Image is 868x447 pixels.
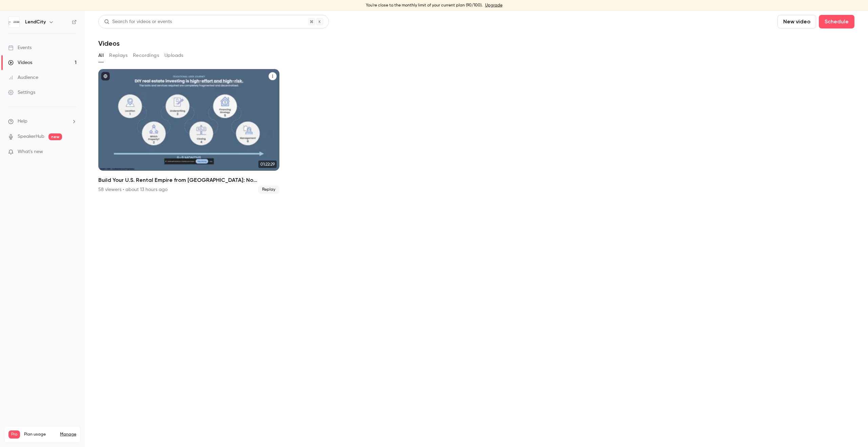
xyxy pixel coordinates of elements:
[8,89,35,96] div: Settings
[98,69,854,194] ul: Videos
[98,69,279,194] li: Build Your U.S. Rental Empire from Canada: No Headaches, Step-by-Step
[98,50,104,61] button: All
[101,72,110,81] button: published
[24,432,56,437] span: Plan usage
[164,50,183,61] button: Uploads
[8,118,77,125] li: help-dropdown-opener
[104,18,172,25] div: Search for videos or events
[819,15,854,28] button: Schedule
[98,39,120,47] h1: Videos
[8,44,32,51] div: Events
[8,74,38,81] div: Audience
[8,430,20,439] span: Pro
[485,3,502,8] a: Upgrade
[18,133,44,140] a: SpeakerHub
[98,69,279,194] a: 01:22:29Build Your U.S. Rental Empire from [GEOGRAPHIC_DATA]: No Headaches, Step-by-Step58 viewer...
[18,118,27,125] span: Help
[98,186,167,193] div: 58 viewers • about 13 hours ago
[98,15,854,443] section: Videos
[258,186,279,194] span: Replay
[98,176,279,184] h2: Build Your U.S. Rental Empire from [GEOGRAPHIC_DATA]: No Headaches, Step-by-Step
[109,50,127,61] button: Replays
[8,17,19,27] img: LendCity
[777,15,816,28] button: New video
[258,161,277,168] span: 01:22:29
[60,432,76,437] a: Manage
[8,59,32,66] div: Videos
[48,133,62,140] span: new
[25,19,46,25] h6: LendCity
[18,148,43,155] span: What's new
[133,50,159,61] button: Recordings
